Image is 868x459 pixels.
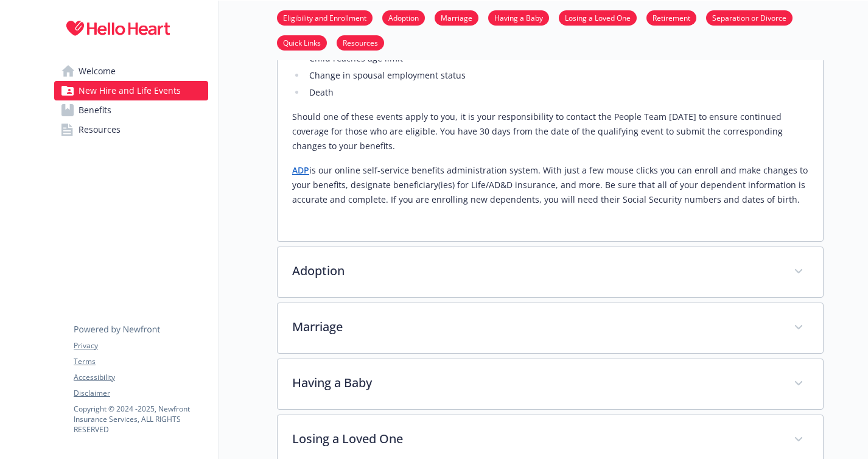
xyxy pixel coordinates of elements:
a: Separation or Divorce [706,12,793,23]
span: Benefits [79,100,111,120]
a: Benefits [54,100,208,120]
a: Quick Links [277,37,327,48]
div: Marriage [278,303,823,353]
a: ADP [292,164,309,176]
li: Death [306,85,808,100]
span: Resources [79,120,121,139]
a: Welcome [54,61,208,81]
a: Losing a Loved One [559,12,637,23]
div: Adoption [278,247,823,297]
a: Privacy [74,340,208,351]
a: Adoption [382,12,425,23]
p: Losing a Loved One [292,430,779,448]
a: Marriage [435,12,478,23]
p: Adoption [292,262,779,280]
a: Accessibility [74,372,208,383]
a: Resources [54,120,208,139]
a: Having a Baby [488,12,549,23]
a: Eligibility and Enrollment [277,12,373,23]
p: Should one of these events apply to you, it is your responsibility to contact the People Team [DA... [292,110,808,153]
div: Having a Baby [278,359,823,409]
span: Welcome [79,61,116,81]
a: Disclaimer [74,388,208,399]
a: Terms [74,356,208,367]
span: New Hire and Life Events [79,81,181,100]
p: Marriage [292,318,779,336]
a: Retirement [646,12,696,23]
p: Copyright © 2024 - 2025 , Newfront Insurance Services, ALL RIGHTS RESERVED [74,404,208,435]
p: is our online self-service benefits administration system. With just a few mouse clicks you can e... [292,163,808,207]
li: Change in spousal employment status [306,68,808,83]
a: Resources [337,37,384,48]
a: New Hire and Life Events [54,81,208,100]
p: Having a Baby [292,374,779,392]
